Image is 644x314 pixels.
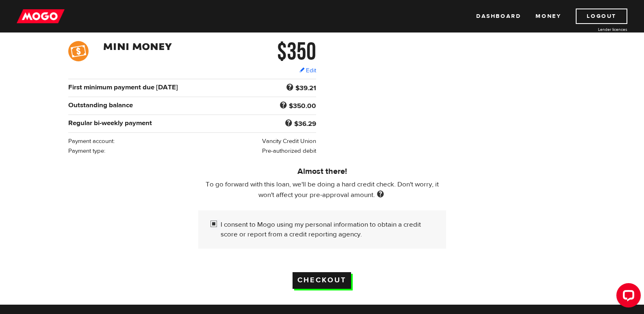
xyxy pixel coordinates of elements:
[299,66,316,75] a: Edit
[17,9,65,24] img: mogo_logo-11ee424be714fa7cbb0f0f49df9e16ec.png
[68,147,105,155] span: Payment type:
[206,180,439,199] span: To go forward with this loan, we'll be doing a hard credit check. Don't worry, it won't affect yo...
[576,9,627,24] a: Logout
[221,220,434,239] label: I consent to Mogo using my personal information to obtain a credit score or report from a credit ...
[68,83,178,92] b: First minimum payment due [DATE]
[610,280,644,314] iframe: LiveChat chat widget
[68,101,133,110] b: Outstanding balance
[293,272,351,289] input: Checkout
[295,84,316,93] b: $39.21
[294,119,316,128] b: $36.29
[198,167,446,176] h5: Almost there!
[68,119,152,128] b: Regular bi-weekly payment
[262,147,316,155] span: Pre-authorized debit
[238,41,316,61] h2: $350
[210,220,221,230] input: I consent to Mogo using my personal information to obtain a credit score or report from a credit ...
[289,102,316,110] b: $350.00
[68,137,115,145] span: Payment account:
[476,9,521,24] a: Dashboard
[566,26,627,32] a: Lender licences
[262,137,316,145] span: Vancity Credit Union
[536,9,561,24] a: Money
